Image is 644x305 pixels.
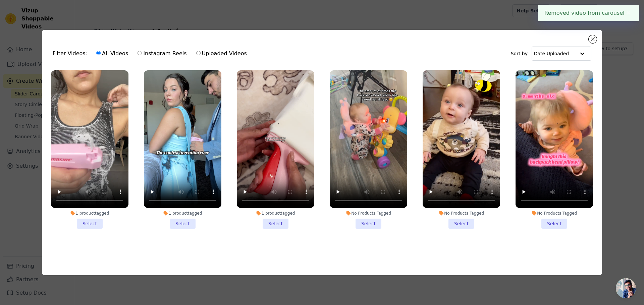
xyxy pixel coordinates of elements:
[53,46,251,61] div: Filter Videos:
[516,211,593,216] div: No Products Tagged
[51,211,128,216] div: 1 product tagged
[137,49,187,58] label: Instagram Reels
[616,278,636,298] div: Open chat
[538,5,639,21] div: Removed video from carousel
[423,211,500,216] div: No Products Tagged
[144,211,221,216] div: 1 product tagged
[96,49,128,58] label: All Videos
[196,49,247,58] label: Uploaded Videos
[511,47,592,61] div: Sort by:
[589,35,597,43] button: Close modal
[330,211,407,216] div: No Products Tagged
[237,211,314,216] div: 1 product tagged
[625,9,632,17] button: Close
